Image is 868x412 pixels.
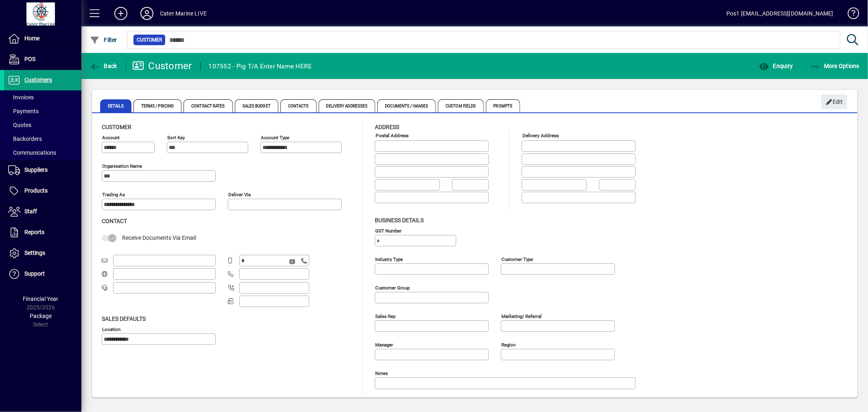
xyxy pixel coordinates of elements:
[8,122,31,128] span: Quotes
[375,370,388,376] mat-label: Notes
[102,316,146,322] span: Sales defaults
[4,243,81,263] a: Settings
[4,104,81,118] a: Payments
[24,187,48,194] span: Products
[319,99,376,112] span: Delivery Addresses
[4,264,81,284] a: Support
[4,181,81,201] a: Products
[102,192,125,197] mat-label: Trading as
[235,99,278,112] span: Sales Budget
[377,99,436,112] span: Documents / Images
[90,37,117,43] span: Filter
[122,234,196,241] span: Receive Documents Via Email
[132,59,192,72] div: Customer
[4,222,81,243] a: Reports
[4,132,81,146] a: Backorders
[133,99,182,112] span: Terms / Pricing
[375,124,399,130] span: Address
[438,99,483,112] span: Custom Fields
[808,59,862,73] button: More Options
[4,146,81,160] a: Communications
[24,77,52,83] span: Customers
[137,36,162,44] span: Customer
[280,99,317,112] span: Contacts
[88,59,119,73] button: Back
[375,217,424,224] span: Business details
[24,167,48,173] span: Suppliers
[24,35,39,42] span: Home
[501,256,533,262] mat-label: Customer type
[102,124,131,130] span: Customer
[24,250,45,256] span: Settings
[4,90,81,104] a: Invoices
[261,135,289,140] mat-label: Account Type
[102,163,142,169] mat-label: Organisation name
[8,136,42,142] span: Backorders
[24,229,44,235] span: Reports
[757,59,795,73] button: Enquiry
[90,63,117,69] span: Back
[826,95,843,109] span: Edit
[167,135,185,140] mat-label: Sort key
[160,7,207,20] div: Cater Marine LIVE
[102,326,120,332] mat-label: Location
[375,342,393,347] mat-label: Manager
[4,118,81,132] a: Quotes
[501,342,516,347] mat-label: Region
[8,149,56,156] span: Communications
[24,270,45,277] span: Support
[726,7,833,20] div: Pos1 [EMAIL_ADDRESS][DOMAIN_NAME]
[81,59,126,73] app-page-header-button: Back
[184,99,232,112] span: Contract Rates
[24,208,37,215] span: Staff
[102,135,120,140] mat-label: Account
[375,313,396,319] mat-label: Sales rep
[228,192,251,197] mat-label: Deliver via
[501,313,542,319] mat-label: Marketing/ Referral
[8,108,39,114] span: Payments
[134,6,160,21] button: Profile
[209,60,312,73] div: 107552 - Pig T/A Enter Name HERE
[375,285,410,290] mat-label: Customer group
[4,28,81,49] a: Home
[8,94,34,101] span: Invoices
[4,202,81,222] a: Staff
[100,99,131,112] span: Details
[821,94,847,109] button: Edit
[30,313,52,319] span: Package
[23,296,59,302] span: Financial Year
[4,160,81,180] a: Suppliers
[375,228,402,233] mat-label: GST Number
[4,49,81,70] a: POS
[102,218,127,224] span: Contact
[108,6,134,21] button: Add
[810,63,860,69] span: More Options
[24,56,35,62] span: POS
[88,33,119,47] button: Filter
[759,63,793,69] span: Enquiry
[486,99,520,112] span: Prompts
[375,256,403,262] mat-label: Industry type
[842,2,858,28] a: Knowledge Base
[283,252,303,272] button: Send SMS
